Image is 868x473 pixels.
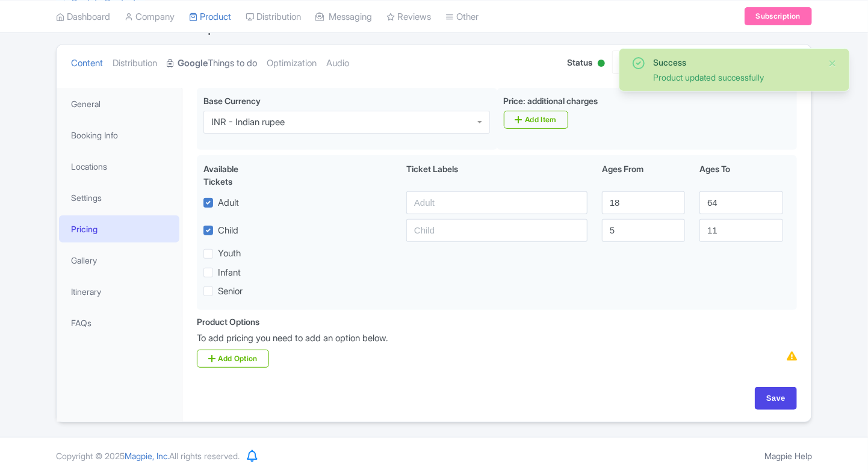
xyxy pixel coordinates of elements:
p: To add pricing you need to add an option below. [197,332,797,345]
a: Subscription [745,7,812,25]
div: Ticket Labels [399,162,595,188]
a: Content [71,45,103,82]
a: Distribution [113,45,157,82]
label: Senior [218,285,243,298]
strong: Google [178,57,208,70]
div: Success [653,56,818,69]
a: Booking Info [59,122,179,149]
a: Magpie Help [764,451,812,461]
a: Audio [326,45,349,82]
a: Itinerary [59,278,179,305]
a: GoogleThings to do [167,45,257,82]
button: Close [828,56,837,70]
span: Base Currency [203,96,261,106]
input: Adult [406,191,587,214]
input: Child [406,219,587,242]
label: Infant [218,266,241,280]
a: FAQs [59,309,179,336]
input: Save [755,387,797,410]
div: Active [595,55,607,73]
label: Youth [218,247,241,261]
a: Locations [59,153,179,180]
div: Product Options [197,315,259,328]
div: Product updated successfully [653,71,818,84]
label: Child [218,224,238,238]
label: Adult [218,196,239,210]
div: Copyright © 2025 All rights reserved. [49,450,247,462]
a: Pricing [59,215,179,243]
div: Available Tickets [203,162,268,188]
span: Status [568,56,593,69]
span: Vatican Museums Skip-the-Line Tickets [70,18,325,36]
a: Version: Primary [612,51,698,74]
a: Gallery [59,247,179,274]
div: INR - Indian rupee [211,117,285,128]
div: Ages To [692,162,790,188]
a: General [59,90,179,117]
a: Optimization [267,45,317,82]
a: Add Item [504,111,568,129]
span: Magpie, Inc. [125,451,169,461]
label: Price: additional charges [504,94,598,107]
a: Add Option [197,350,269,368]
div: Ages From [595,162,692,188]
a: Settings [59,184,179,211]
